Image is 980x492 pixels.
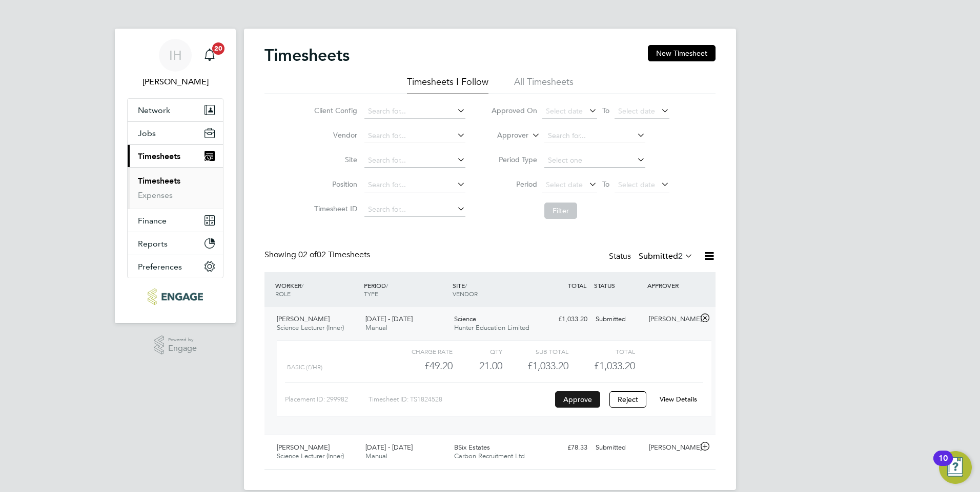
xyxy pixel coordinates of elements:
[365,315,413,323] span: [DATE] - [DATE]
[128,232,223,255] button: Reports
[491,106,537,115] label: Approved On
[275,289,291,298] span: ROLE
[514,76,574,94] li: All Timesheets
[311,106,357,115] label: Client Config
[199,39,220,72] a: 20
[364,203,465,217] input: Search for...
[609,391,646,408] button: Reject
[128,209,223,232] button: Finance
[407,76,488,94] li: Timesheets I Follow
[453,345,502,357] div: QTY
[264,45,350,65] h2: Timesheets
[639,251,693,261] label: Submitted
[128,167,223,209] div: Timesheets
[364,104,465,119] input: Search for...
[454,443,490,452] span: BSix Estates
[450,276,539,303] div: SITE
[365,323,387,332] span: Manual
[544,129,645,143] input: Search for...
[491,180,537,189] label: Period
[277,443,330,452] span: [PERSON_NAME]
[678,251,683,261] span: 2
[128,145,223,167] button: Timesheets
[285,391,369,408] div: Placement ID: 299982
[502,345,568,357] div: Sub Total
[645,439,698,456] div: [PERSON_NAME]
[568,345,635,357] div: Total
[546,180,583,189] span: Select date
[660,395,697,404] a: View Details
[454,323,529,332] span: Hunter Education Limited
[599,177,612,191] span: To
[298,250,370,260] span: 02 Timesheets
[277,315,330,323] span: [PERSON_NAME]
[138,190,173,200] a: Expenses
[127,76,223,88] span: Iqbal Hussain
[386,281,388,289] span: /
[128,255,223,278] button: Preferences
[599,104,612,117] span: To
[544,153,645,168] input: Select one
[645,276,698,295] div: APPROVER
[544,203,577,219] button: Filter
[386,357,453,374] div: £49.20
[365,452,387,460] span: Manual
[591,439,645,456] div: Submitted
[364,153,465,168] input: Search for...
[138,151,180,161] span: Timesheets
[364,289,378,298] span: TYPE
[298,250,317,260] span: 02 of
[311,180,357,189] label: Position
[609,250,695,264] div: Status
[138,216,167,226] span: Finance
[138,128,156,138] span: Jobs
[168,336,197,344] span: Powered by
[277,452,344,460] span: Science Lecturer (Inner)
[453,289,478,298] span: VENDOR
[591,276,645,295] div: STATUS
[311,130,357,140] label: Vendor
[169,49,182,62] span: IH
[454,315,476,323] span: Science
[168,344,197,353] span: Engage
[502,357,568,374] div: £1,033.20
[369,391,553,408] div: Timesheet ID: TS1824528
[465,281,467,289] span: /
[301,281,303,289] span: /
[311,204,357,213] label: Timesheet ID
[128,99,223,121] button: Network
[311,155,357,164] label: Site
[594,360,635,372] span: £1,033.20
[138,105,170,115] span: Network
[591,311,645,328] div: Submitted
[546,106,583,116] span: Select date
[618,106,655,116] span: Select date
[386,345,453,357] div: Charge rate
[538,439,591,456] div: £78.33
[648,45,716,61] button: New Timesheet
[361,276,450,303] div: PERIOD
[938,458,948,472] div: 10
[491,155,537,164] label: Period Type
[482,130,528,141] label: Approver
[138,239,168,249] span: Reports
[568,281,586,289] span: TOTAL
[555,391,600,408] button: Approve
[454,452,525,460] span: Carbon Recruitment Ltd
[264,250,372,260] div: Showing
[273,276,361,303] div: WORKER
[365,443,413,452] span: [DATE] - [DATE]
[115,29,236,323] nav: Main navigation
[127,288,223,305] a: Go to home page
[212,42,224,55] span: 20
[453,357,502,374] div: 21.00
[128,122,223,144] button: Jobs
[138,176,180,186] a: Timesheets
[287,364,322,371] span: Basic (£/HR)
[939,451,972,484] button: Open Resource Center, 10 new notifications
[618,180,655,189] span: Select date
[538,311,591,328] div: £1,033.20
[645,311,698,328] div: [PERSON_NAME]
[127,39,223,88] a: IH[PERSON_NAME]
[277,323,344,332] span: Science Lecturer (Inner)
